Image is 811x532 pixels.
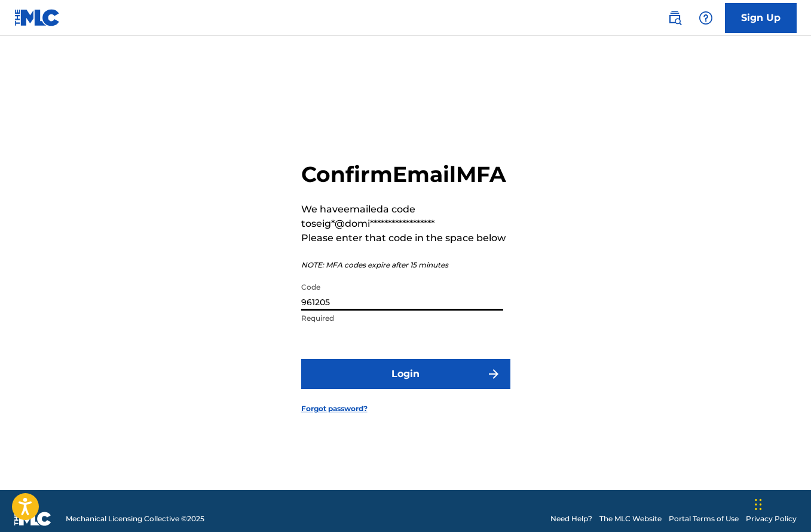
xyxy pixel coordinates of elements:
[14,512,51,526] img: logo
[301,403,368,414] a: Forgot password?
[14,9,60,26] img: MLC Logo
[301,260,510,270] p: NOTE: MFA codes expire after 15 minutes
[746,513,797,524] a: Privacy Policy
[751,475,811,532] iframe: Chat Widget
[66,513,204,524] span: Mechanical Licensing Collective © 2025
[755,487,762,522] div: Drag
[301,231,510,245] p: Please enter that code in the space below
[301,161,510,188] h2: Confirm Email MFA
[663,6,687,30] a: Public Search
[486,367,501,381] img: f7272a7cc735f4ea7f67.svg
[725,3,797,33] a: Sign Up
[550,513,592,524] a: Need Help?
[694,6,718,30] div: Help
[301,359,510,389] button: Login
[669,513,739,524] a: Portal Terms of Use
[599,513,662,524] a: The MLC Website
[301,313,503,324] p: Required
[668,11,682,25] img: search
[699,11,713,25] img: help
